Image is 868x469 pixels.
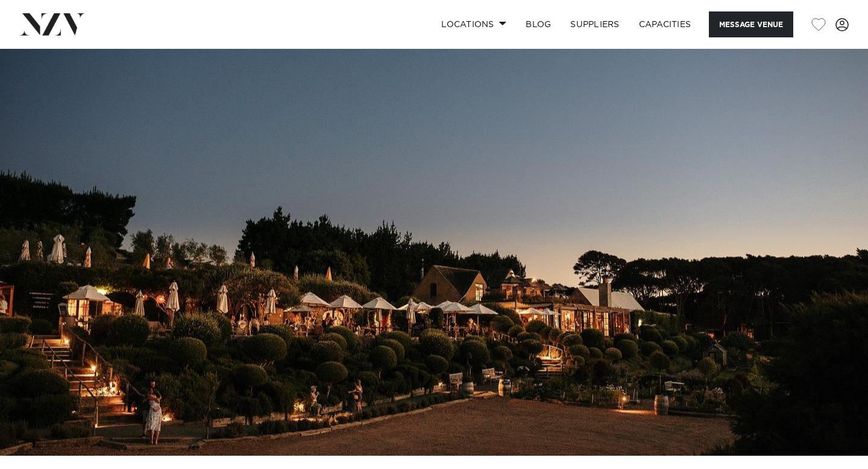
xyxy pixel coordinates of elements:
button: Message Venue [709,11,793,37]
a: Capacities [629,11,701,37]
a: Locations [432,11,516,37]
a: SUPPLIERS [561,11,629,37]
a: BLOG [516,11,561,37]
img: nzv-logo.png [19,13,85,35]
